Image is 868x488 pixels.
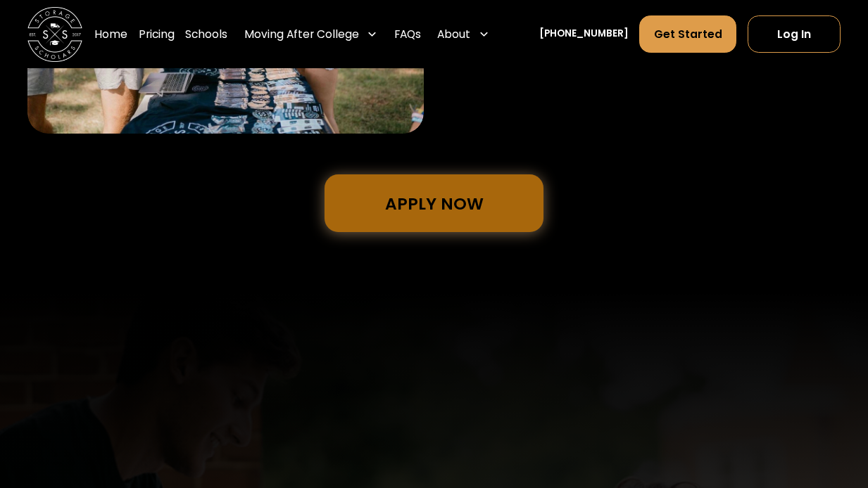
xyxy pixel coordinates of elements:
a: Apply Now [325,174,543,232]
a: FAQs [394,15,421,53]
div: About [437,26,470,42]
img: Storage Scholars main logo [27,7,82,62]
div: About [432,15,496,53]
a: [PHONE_NUMBER] [539,27,629,41]
a: Schools [185,15,227,53]
a: Pricing [139,15,175,53]
div: Moving After College [244,26,359,42]
a: Log In [748,15,841,53]
a: Get Started [639,15,736,53]
a: Home [94,15,127,53]
div: Moving After College [239,15,384,53]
